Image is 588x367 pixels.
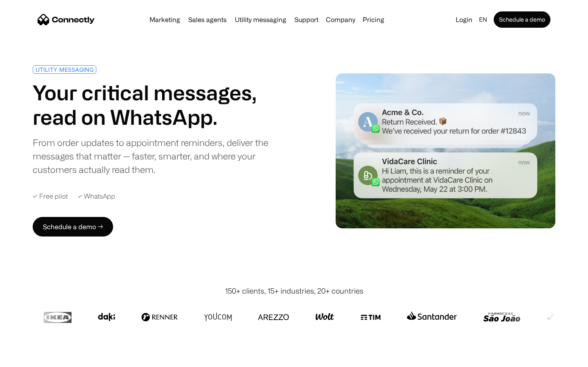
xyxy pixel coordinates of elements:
aside: Language selected: English [8,352,49,364]
div: en [476,14,492,25]
div: en [479,14,487,25]
a: Schedule a demo → [33,217,113,237]
a: Sales agents [185,16,230,23]
a: Schedule a demo [494,11,550,28]
a: Pricing [359,16,388,23]
a: home [38,13,95,26]
a: Login [452,14,476,25]
div: Company [326,14,355,25]
div: ✓ WhatsApp [78,192,115,200]
a: Support [291,16,322,23]
a: Marketing [146,16,183,23]
div: Company [323,14,358,25]
h1: Your critical messages, read on WhatsApp. [33,80,291,129]
a: Utility messaging [232,16,290,23]
div: From order updates to appointment reminders, deliver the messages that matter — faster, smarter, ... [33,136,291,176]
ul: Language list [16,353,49,364]
div: ✓ Free pilot [33,192,68,200]
div: UTILITY MESSAGING [36,66,94,73]
div: 150+ clients, 15+ industries, 20+ countries [225,285,363,296]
